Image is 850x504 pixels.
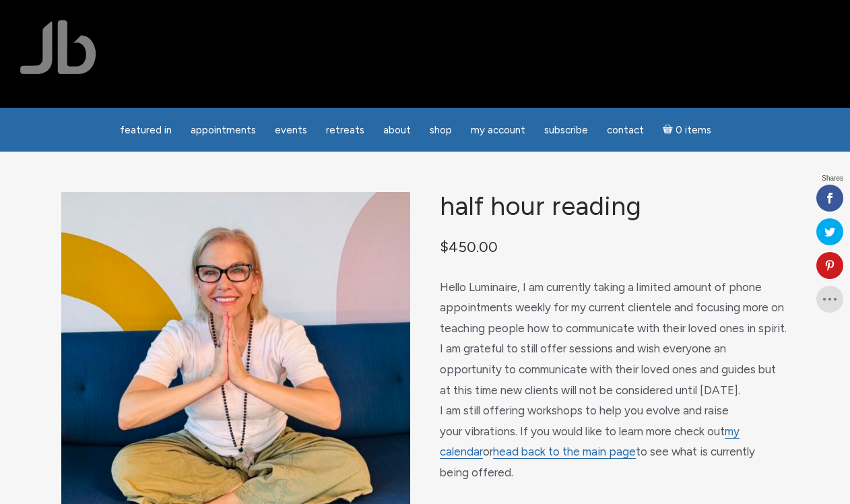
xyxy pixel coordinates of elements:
span: Contact [607,124,644,136]
i: Cart [663,124,676,136]
h1: Half Hour Reading [440,192,789,221]
a: My Account [463,117,533,144]
a: Events [267,117,315,144]
a: Contact [599,117,652,144]
span: 0 items [676,125,711,135]
span: Subscribe [544,124,588,136]
span: featured in [120,124,172,136]
span: Shares [822,175,843,182]
a: Retreats [318,117,372,144]
span: Shop [430,124,452,136]
a: featured in [112,117,180,144]
span: Hello Luminaire, I am currently taking a limited amount of phone appointments weekly for my curre... [440,280,787,479]
a: Cart0 items [655,116,719,144]
span: Appointments [191,124,256,136]
span: My Account [471,124,525,136]
span: About [383,124,411,136]
span: Retreats [326,124,364,136]
a: Shop [422,117,460,144]
a: head back to the main page [493,445,636,459]
bdi: 450.00 [440,239,498,255]
a: About [375,117,419,144]
span: $ [440,239,449,255]
a: Appointments [183,117,264,144]
img: Jamie Butler. The Everyday Medium [20,20,96,74]
span: Events [275,124,307,136]
a: Subscribe [536,117,596,144]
